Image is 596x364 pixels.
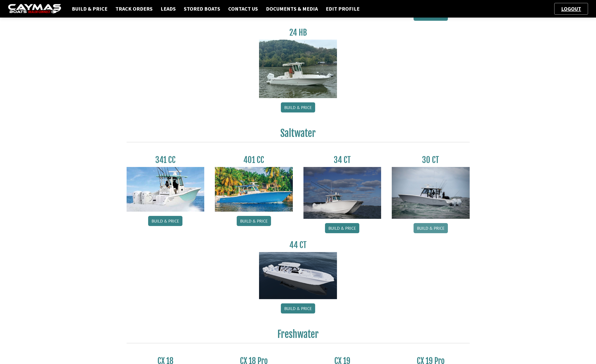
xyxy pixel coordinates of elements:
[226,5,261,12] a: Contact Us
[259,40,337,98] img: 24_HB_thumbnail.jpg
[559,5,584,12] a: Logout
[127,328,470,343] h2: Freshwater
[392,167,470,219] img: 30_CT_photo_shoot_for_caymas_connect.jpg
[325,223,359,233] a: Build & Price
[392,155,470,165] h3: 30 CT
[323,5,362,12] a: Edit Profile
[148,216,182,226] a: Build & Price
[237,216,271,226] a: Build & Price
[127,155,205,165] h3: 341 CC
[303,155,381,165] h3: 34 CT
[181,5,223,12] a: Stored Boats
[8,4,61,14] img: caymas-dealer-connect-2ed40d3bc7270c1d8d7ffb4b79bf05adc795679939227970def78ec6f6c03838.gif
[414,223,448,233] a: Build & Price
[259,240,337,250] h3: 44 CT
[127,127,470,142] h2: Saltwater
[259,252,337,299] img: 44ct_background.png
[113,5,155,12] a: Track Orders
[303,167,381,219] img: Caymas_34_CT_pic_1.jpg
[259,28,337,37] h3: 24 HB
[281,303,315,313] a: Build & Price
[158,5,178,12] a: Leads
[215,155,293,165] h3: 401 CC
[215,167,293,212] img: 401CC_thumb.pg.jpg
[127,167,205,212] img: 341CC-thumbjpg.jpg
[263,5,320,12] a: Documents & Media
[281,102,315,112] a: Build & Price
[69,5,110,12] a: Build & Price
